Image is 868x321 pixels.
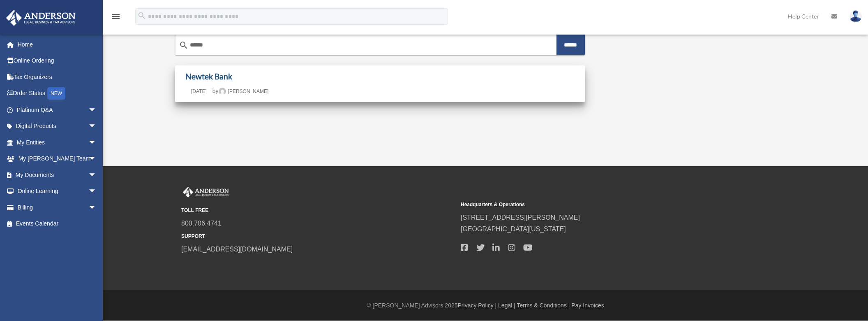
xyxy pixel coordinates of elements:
[461,214,580,221] a: [STREET_ADDRESS][PERSON_NAME]
[47,87,65,100] div: NEW
[6,167,109,183] a: My Documentsarrow_drop_down
[6,36,105,53] a: Home
[458,302,497,309] a: Privacy Policy |
[88,118,105,135] span: arrow_drop_down
[181,246,293,253] a: [EMAIL_ADDRESS][DOMAIN_NAME]
[6,134,109,151] a: My Entitiesarrow_drop_down
[6,183,109,200] a: Online Learningarrow_drop_down
[185,88,212,94] a: [DATE]
[461,226,566,233] a: [GEOGRAPHIC_DATA][US_STATE]
[6,199,109,216] a: Billingarrow_drop_down
[850,10,862,22] img: User Pic
[498,302,515,309] a: Legal |
[88,167,105,184] span: arrow_drop_down
[4,10,78,26] img: Anderson Advisors Platinum Portal
[103,300,868,311] div: © [PERSON_NAME] Advisors 2025
[181,187,231,198] img: Anderson Advisors Platinum Portal
[219,88,269,94] a: [PERSON_NAME]
[88,183,105,200] span: arrow_drop_down
[137,11,146,20] i: search
[88,102,105,119] span: arrow_drop_down
[88,151,105,167] span: arrow_drop_down
[6,151,109,167] a: My [PERSON_NAME] Teamarrow_drop_down
[181,220,222,227] a: 800.706.4741
[185,72,232,81] a: Newtek Bank
[179,40,189,50] i: search
[6,102,109,118] a: Platinum Q&Aarrow_drop_down
[88,199,105,216] span: arrow_drop_down
[6,53,109,69] a: Online Ordering
[517,302,570,309] a: Terms & Conditions |
[6,118,109,135] a: Digital Productsarrow_drop_down
[181,232,455,241] small: SUPPORT
[6,216,109,232] a: Events Calendar
[6,69,109,85] a: Tax Organizers
[212,88,269,94] span: by
[111,14,121,21] a: menu
[181,206,455,215] small: TOLL FREE
[111,12,121,21] i: menu
[571,302,604,309] a: Pay Invoices
[88,134,105,151] span: arrow_drop_down
[6,85,109,102] a: Order StatusNEW
[461,200,734,209] small: Headquarters & Operations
